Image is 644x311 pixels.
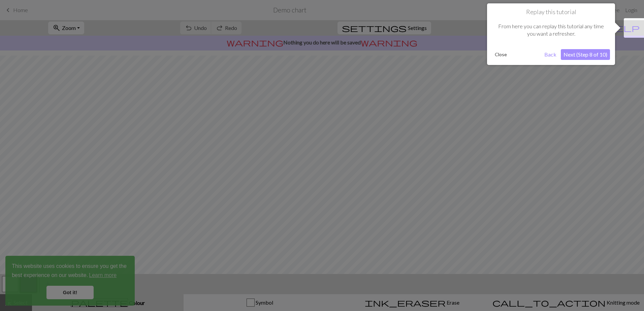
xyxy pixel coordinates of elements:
[542,49,559,60] button: Back
[492,49,510,60] button: Close
[492,16,610,44] div: From here you can replay this tutorial any time you want a refresher.
[492,8,610,16] h1: Replay this tutorial
[561,49,610,60] button: Next (Step 8 of 10)
[487,3,615,65] div: Replay this tutorial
